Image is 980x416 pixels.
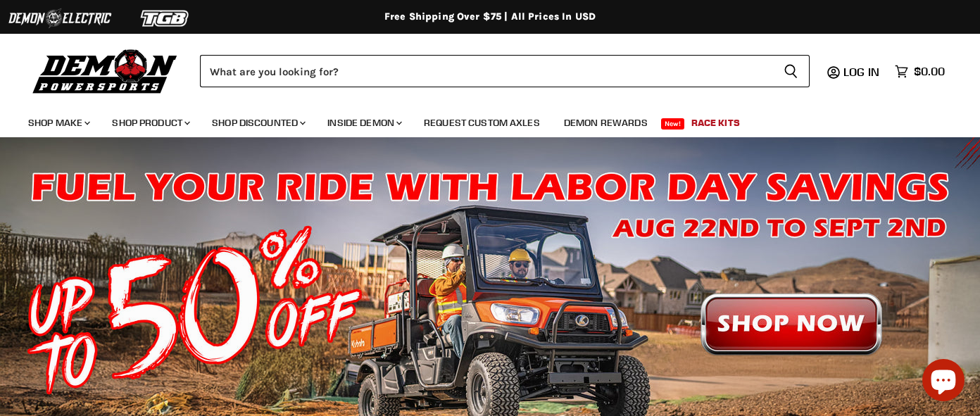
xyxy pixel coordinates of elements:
a: Shop Make [18,108,99,137]
a: Race Kits [681,108,750,137]
span: $0.00 [914,65,945,78]
a: Inside Demon [317,108,410,137]
span: New! [661,118,685,130]
a: Request Custom Axles [413,108,551,137]
button: Search [772,55,810,87]
img: TGB Logo 2 [113,5,218,32]
inbox-online-store-chat: Shopify online store chat [918,359,969,405]
a: Shop Product [101,108,199,137]
a: Shop Discounted [201,108,314,137]
img: Demon Powersports [28,46,182,96]
a: Log in [837,65,888,78]
a: Demon Rewards [553,108,658,137]
span: Log in [843,65,879,79]
form: Product [200,55,810,87]
img: Demon Electric Logo 2 [7,5,113,32]
a: $0.00 [888,61,952,82]
input: Search [200,55,772,87]
ul: Main menu [18,103,941,137]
